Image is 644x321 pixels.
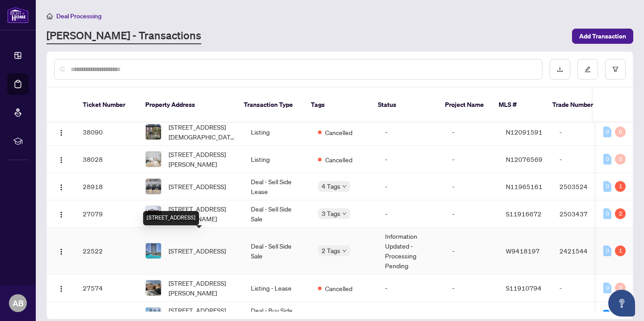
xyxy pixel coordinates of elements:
[169,278,237,298] span: [STREET_ADDRESS][PERSON_NAME]
[76,146,138,173] td: 38028
[58,285,65,292] img: Logo
[552,275,615,302] td: -
[146,280,161,296] img: thumbnail-img
[322,245,340,256] span: 2 Tags
[572,29,633,44] button: Add Transaction
[54,125,68,139] button: Logo
[244,146,311,173] td: Listing
[58,156,65,164] img: Logo
[603,154,611,165] div: 0
[445,118,499,146] td: -
[146,206,161,221] img: thumbnail-img
[615,283,626,293] div: 0
[552,228,615,275] td: 2421544
[506,210,542,218] span: S11916672
[378,118,445,146] td: -
[244,173,311,200] td: Deal - Sell Side Lease
[615,154,626,165] div: 0
[603,283,611,293] div: 0
[378,275,445,302] td: -
[545,88,608,122] th: Trade Number
[244,118,311,146] td: Listing
[506,128,542,136] span: N12091591
[146,152,161,167] img: thumbnail-img
[325,283,352,293] span: Cancelled
[58,211,65,218] img: Logo
[491,88,545,122] th: MLS #
[615,245,626,256] div: 1
[47,28,201,44] a: [PERSON_NAME] - Transactions
[603,181,611,192] div: 0
[615,208,626,219] div: 2
[56,12,102,20] span: Deal Processing
[378,146,445,173] td: -
[54,207,68,221] button: Logo
[47,13,53,19] span: home
[304,88,371,122] th: Tags
[552,146,615,173] td: -
[244,275,311,302] td: Listing - Lease
[325,311,368,321] span: Mutual Release
[7,7,29,23] img: logo
[58,248,65,255] img: Logo
[615,181,626,192] div: 1
[169,246,226,256] span: [STREET_ADDRESS]
[13,297,24,309] span: AB
[237,88,304,122] th: Transaction Type
[506,155,542,163] span: N12076569
[603,127,611,137] div: 0
[342,184,347,189] span: down
[445,228,499,275] td: -
[76,228,138,275] td: 22522
[550,59,570,80] button: download
[76,88,138,122] th: Ticket Number
[552,173,615,200] td: 2503524
[615,127,626,137] div: 0
[58,184,65,191] img: Logo
[445,173,499,200] td: -
[445,275,499,302] td: -
[58,129,65,136] img: Logo
[138,88,237,122] th: Property Address
[608,290,635,317] button: Open asap
[585,66,591,72] span: edit
[54,179,68,194] button: Logo
[603,310,611,321] div: 3
[54,152,68,166] button: Logo
[378,173,445,200] td: -
[612,66,619,72] span: filter
[605,59,626,80] button: filter
[378,228,445,275] td: Information Updated - Processing Pending
[146,179,161,194] img: thumbnail-img
[552,118,615,146] td: -
[603,208,611,219] div: 0
[54,244,68,258] button: Logo
[438,88,491,122] th: Project Name
[169,149,237,169] span: [STREET_ADDRESS][PERSON_NAME]
[76,173,138,200] td: 28918
[445,146,499,173] td: -
[169,182,226,191] span: [STREET_ADDRESS]
[445,200,499,228] td: -
[506,284,542,292] span: S11910794
[552,200,615,228] td: 2503437
[169,122,237,142] span: [STREET_ADDRESS][DEMOGRAPHIC_DATA][PERSON_NAME]
[322,208,340,219] span: 3 Tags
[146,243,161,258] img: thumbnail-img
[342,249,347,253] span: down
[506,311,542,319] span: N11190120
[169,204,237,224] span: [STREET_ADDRESS][PERSON_NAME]
[325,155,352,165] span: Cancelled
[579,29,626,43] span: Add Transaction
[76,275,138,302] td: 27574
[244,228,311,275] td: Deal - Sell Side Sale
[342,211,347,216] span: down
[76,200,138,228] td: 27079
[54,281,68,295] button: Logo
[603,245,611,256] div: 0
[244,200,311,228] td: Deal - Sell Side Sale
[506,247,540,255] span: W9418197
[577,59,598,80] button: edit
[506,182,542,190] span: N11965161
[146,124,161,139] img: thumbnail-img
